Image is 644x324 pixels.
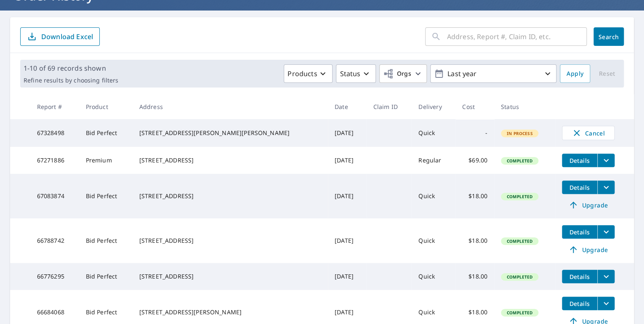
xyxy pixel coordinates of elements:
[562,126,615,140] button: Cancel
[30,263,79,290] td: 66776295
[430,64,556,83] button: Last year
[455,174,494,218] td: $18.00
[383,69,411,79] span: Orgs
[30,119,79,147] td: 67328498
[444,66,543,81] p: Last year
[412,94,455,119] th: Delivery
[502,274,538,280] span: Completed
[562,270,597,283] button: detailsBtn-66776295
[412,263,455,290] td: Quick
[328,263,367,290] td: [DATE]
[328,174,367,218] td: [DATE]
[41,32,93,41] p: Download Excel
[139,129,321,137] div: [STREET_ADDRESS][PERSON_NAME][PERSON_NAME]
[447,25,587,48] input: Address, Report #, Claim ID, etc.
[455,147,494,174] td: $69.00
[562,154,597,167] button: detailsBtn-67271886
[24,77,118,84] p: Refine results by choosing filters
[600,33,617,41] span: Search
[328,147,367,174] td: [DATE]
[412,174,455,218] td: Quick
[379,64,427,83] button: Orgs
[30,147,79,174] td: 67271886
[455,263,494,290] td: $18.00
[567,183,592,191] span: Details
[336,64,376,83] button: Status
[562,181,597,194] button: detailsBtn-67083874
[562,297,597,310] button: detailsBtn-66684068
[24,63,118,73] p: 1-10 of 69 records shown
[30,218,79,263] td: 66788742
[30,94,79,119] th: Report #
[567,69,583,79] span: Apply
[20,27,100,46] button: Download Excel
[567,157,592,165] span: Details
[328,218,367,263] td: [DATE]
[567,300,592,308] span: Details
[597,297,615,310] button: filesDropdownBtn-66684068
[502,130,538,136] span: In Process
[79,174,133,218] td: Bid Perfect
[79,263,133,290] td: Bid Perfect
[494,94,555,119] th: Status
[593,27,624,46] button: Search
[412,218,455,263] td: Quick
[597,181,615,194] button: filesDropdownBtn-67083874
[567,200,609,210] span: Upgrade
[284,64,333,83] button: Products
[455,94,494,119] th: Cost
[562,225,597,239] button: detailsBtn-66788742
[571,128,606,138] span: Cancel
[567,273,592,281] span: Details
[340,69,360,79] p: Status
[139,272,321,281] div: [STREET_ADDRESS]
[567,244,609,255] span: Upgrade
[502,158,538,164] span: Completed
[562,243,615,256] a: Upgrade
[597,270,615,283] button: filesDropdownBtn-66776295
[412,119,455,147] td: Quick
[455,119,494,147] td: -
[597,225,615,239] button: filesDropdownBtn-66788742
[502,238,538,244] span: Completed
[79,218,133,263] td: Bid Perfect
[139,156,321,165] div: [STREET_ADDRESS]
[597,154,615,167] button: filesDropdownBtn-67271886
[287,69,317,79] p: Products
[133,94,328,119] th: Address
[455,218,494,263] td: $18.00
[367,94,412,119] th: Claim ID
[412,147,455,174] td: Regular
[502,194,538,199] span: Completed
[567,228,592,236] span: Details
[79,94,133,119] th: Product
[139,192,321,200] div: [STREET_ADDRESS]
[139,236,321,245] div: [STREET_ADDRESS]
[328,119,367,147] td: [DATE]
[562,198,615,212] a: Upgrade
[30,174,79,218] td: 67083874
[502,310,538,316] span: Completed
[139,308,321,316] div: [STREET_ADDRESS][PERSON_NAME]
[328,94,367,119] th: Date
[79,147,133,174] td: Premium
[79,119,133,147] td: Bid Perfect
[560,64,590,83] button: Apply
